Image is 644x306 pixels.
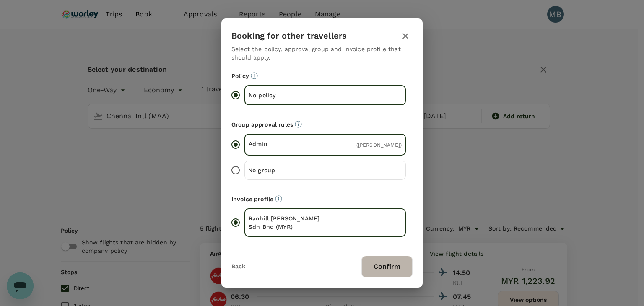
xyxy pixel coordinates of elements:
[231,45,413,62] p: Select the policy, approval group and invoice profile that should apply.
[231,263,245,270] button: Back
[249,214,325,231] p: Ranhill [PERSON_NAME] Sdn Bhd (MYR)
[231,31,347,41] h3: Booking for other travellers
[231,195,413,203] p: Invoice profile
[251,72,258,79] svg: Booking restrictions are based on the selected travel policy.
[361,256,413,277] button: Confirm
[249,91,325,99] p: No policy
[248,166,325,174] p: No group
[295,121,302,128] svg: Default approvers or custom approval rules (if available) are based on the user group.
[249,140,325,148] p: Admin
[275,195,282,202] svg: The payment currency and company information are based on the selected invoice profile.
[231,72,413,80] p: Policy
[356,142,402,148] span: ( [PERSON_NAME] )
[231,120,413,129] p: Group approval rules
